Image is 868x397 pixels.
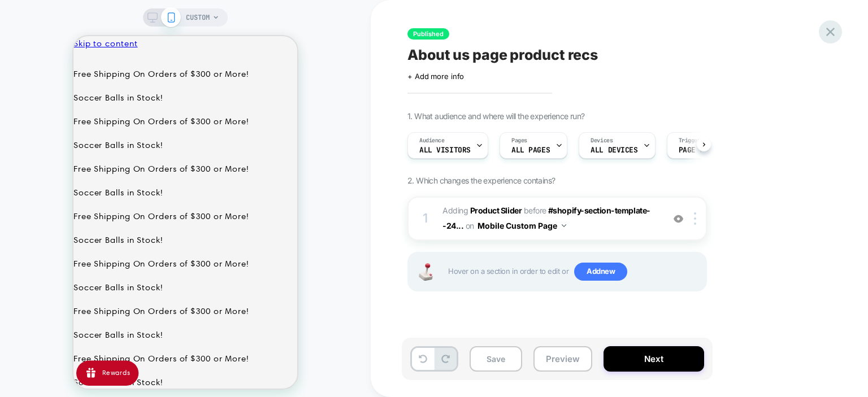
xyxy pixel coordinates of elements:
img: Joystick [414,263,437,281]
span: Devices [591,137,613,145]
img: close [694,212,696,225]
span: 2. Which changes the experience contains? [407,176,555,185]
button: Mobile Custom Page [478,217,566,234]
span: ALL PAGES [511,146,550,154]
span: All Visitors [419,146,471,154]
img: down arrow [562,224,566,227]
span: ALL DEVICES [591,146,637,154]
button: Next [604,346,704,372]
div: 1 [420,207,431,230]
span: Audience [419,137,445,145]
span: + Add more info [407,72,464,81]
span: 1. What audience and where will the experience run? [407,111,584,121]
span: Page Load [679,146,717,154]
b: Product Slider [470,206,522,215]
img: crossed eye [674,214,683,224]
span: About us page product recs [407,46,598,63]
span: Published [407,28,449,40]
span: Hover on a section in order to edit or [448,263,700,281]
span: BEFORE [524,206,546,215]
span: on [466,219,474,233]
span: Adding [442,206,522,215]
button: Save [470,346,522,372]
span: Pages [511,137,527,145]
button: Preview [533,346,592,372]
span: CUSTOM [186,8,210,27]
span: Add new [574,263,627,281]
span: Trigger [679,137,701,145]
